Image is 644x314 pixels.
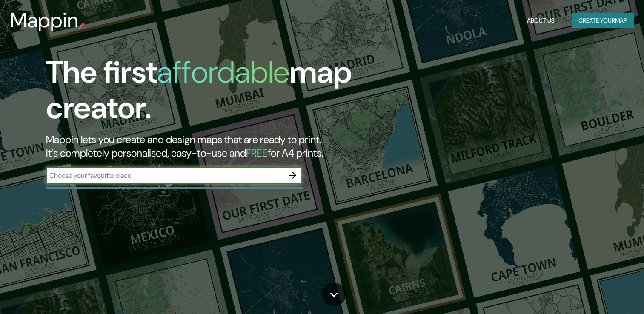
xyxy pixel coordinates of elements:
h3: Mappin [10,9,79,32]
h1: The first map creator. [46,54,368,133]
input: Choose your favourite place [46,171,284,180]
img: mappin-pin [79,22,86,29]
button: Create yourmap [572,13,634,29]
h5: FREE [246,146,268,160]
button: About Us [524,13,558,29]
h1: affordable [157,52,289,92]
h2: Mappin lets you create and design maps that are ready to print. It's completely personalised, eas... [46,133,368,160]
